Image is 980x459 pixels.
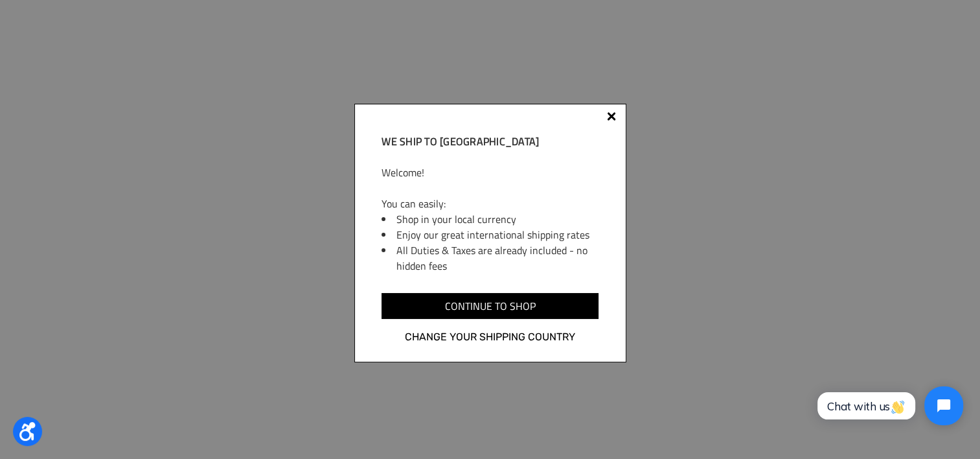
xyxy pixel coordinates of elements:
p: You can easily: [382,196,598,211]
iframe: Tidio Chat [803,375,974,436]
input: Continue to shop [382,293,598,319]
li: Shop in your local currency [396,211,598,227]
li: All Duties & Taxes are already included - no hidden fees [396,242,598,274]
h2: We ship to [GEOGRAPHIC_DATA] [382,134,598,149]
a: Change your shipping country [382,329,598,346]
p: Welcome! [382,165,598,180]
li: Enjoy our great international shipping rates [396,227,598,242]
